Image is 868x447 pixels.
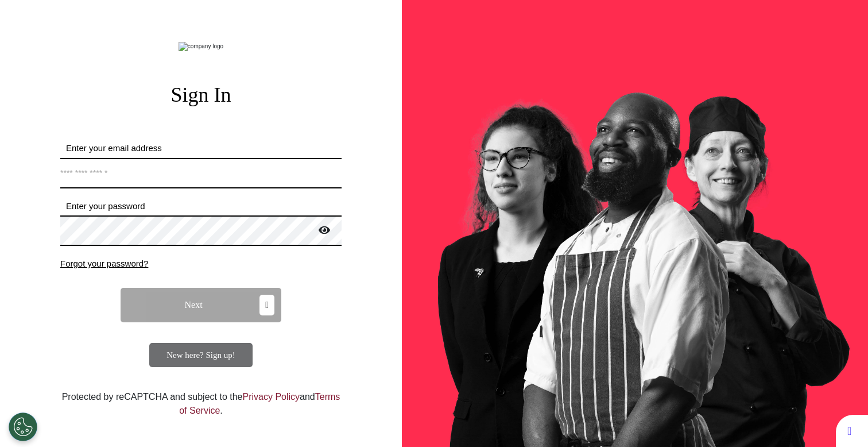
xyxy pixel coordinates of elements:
span: Next [185,300,203,310]
label: Enter your password [60,200,342,213]
div: Protected by reCAPTCHA and subject to the and . [60,390,342,418]
h2: Sign In [60,83,342,107]
span: Forgot your password? [60,259,148,268]
button: Next [121,288,281,322]
span: New here? Sign up! [166,350,235,360]
img: company logo [179,42,223,51]
button: Open Preferences [9,413,37,441]
label: Enter your email address [60,142,342,155]
a: Privacy Policy [242,392,300,402]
